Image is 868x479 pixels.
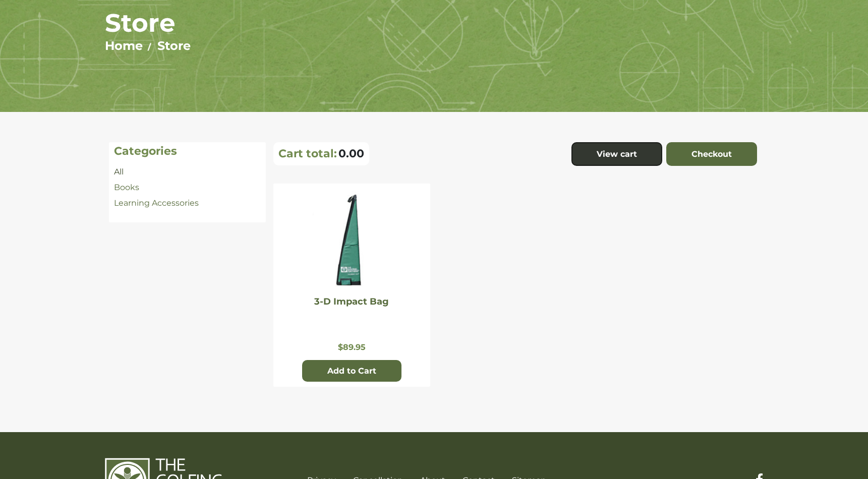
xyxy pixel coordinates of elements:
h4: Categories [114,145,261,158]
a: Store [157,38,191,53]
a: All [114,167,124,176]
a: Home [105,38,143,53]
a: 3-D Impact Bag [314,296,389,307]
button: Add to Cart [302,360,401,382]
img: 3-D Impact Bag [311,191,392,292]
a: Learning Accessories [114,198,199,208]
p: Cart total: [278,147,337,160]
h1: Store [105,8,763,38]
span: 0.00 [338,147,364,160]
a: Books [114,183,139,192]
p: $89.95 [278,342,425,352]
a: Checkout [666,142,757,166]
a: View cart [571,142,662,166]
